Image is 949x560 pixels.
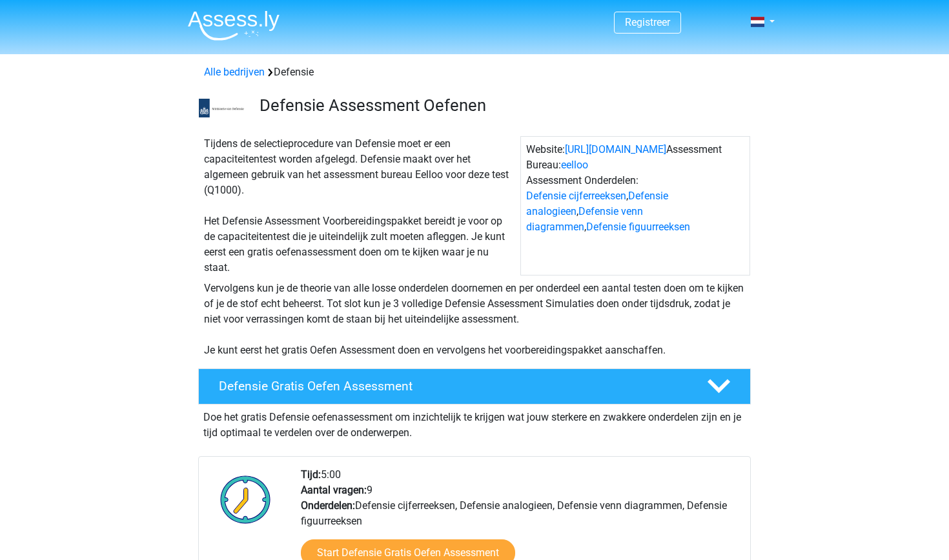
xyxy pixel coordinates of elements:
[561,159,588,171] a: eelloo
[213,467,278,532] img: Klok
[301,468,321,481] b: Tijd:
[526,190,626,202] a: Defensie cijferreeksen
[625,16,670,28] a: Registreer
[193,368,756,405] a: Defensie Gratis Oefen Assessment
[199,65,750,80] div: Defensie
[219,379,686,394] h4: Defensie Gratis Oefen Assessment
[565,143,666,155] a: [URL][DOMAIN_NAME]
[301,499,355,512] b: Onderdelen:
[586,221,690,233] a: Defensie figuurreeksen
[198,405,751,441] div: Doe het gratis Defensie oefenassessment om inzichtelijk te krijgen wat jouw sterkere en zwakkere ...
[526,190,668,217] a: Defensie analogieen
[204,66,265,78] a: Alle bedrijven
[526,205,643,233] a: Defensie venn diagrammen
[188,10,280,41] img: Assessly
[199,136,520,275] div: Tijdens de selectieprocedure van Defensie moet er een capaciteitentest worden afgelegd. Defensie ...
[260,95,740,115] h3: Defensie Assessment Oefenen
[301,484,367,496] b: Aantal vragen:
[199,281,750,358] div: Vervolgens kun je de theorie van alle losse onderdelen doornemen en per onderdeel een aantal test...
[520,136,750,275] div: Website: Assessment Bureau: Assessment Onderdelen: , , ,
